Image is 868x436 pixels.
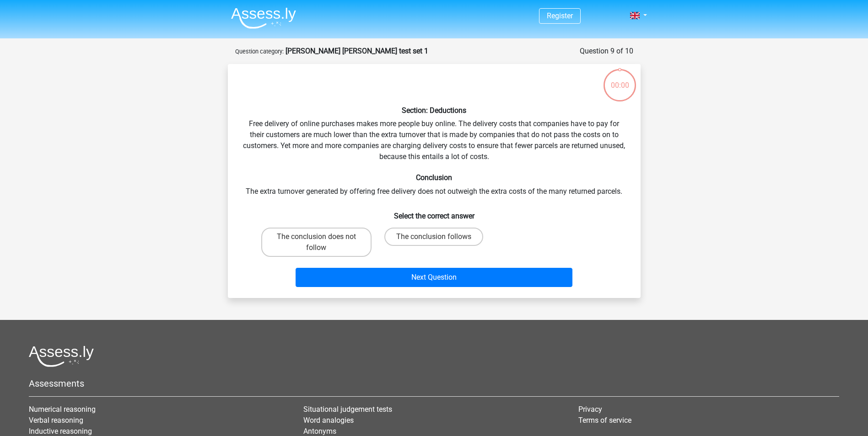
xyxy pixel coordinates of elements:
[303,416,354,425] a: Word analogies
[286,47,428,55] strong: [PERSON_NAME] [PERSON_NAME] test set 1
[235,48,284,55] small: Question category:
[29,378,839,389] h5: Assessments
[243,173,626,182] h6: Conclusion
[384,228,483,246] label: The conclusion follows
[578,405,602,414] a: Privacy
[578,416,631,425] a: Terms of service
[232,71,637,291] div: Free delivery of online purchases makes more people buy online. The delivery costs that companies...
[231,7,296,29] img: Assessly
[580,46,633,57] div: Question 9 of 10
[243,204,626,220] h6: Select the correct answer
[29,427,92,436] a: Inductive reasoning
[243,106,626,115] h6: Section: Deductions
[29,416,83,425] a: Verbal reasoning
[547,11,573,20] a: Register
[296,268,572,287] button: Next Question
[261,228,372,257] label: The conclusion does not follow
[603,68,637,91] div: 00:00
[29,405,96,414] a: Numerical reasoning
[303,427,336,436] a: Antonyms
[29,346,94,367] img: Assessly logo
[303,405,392,414] a: Situational judgement tests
